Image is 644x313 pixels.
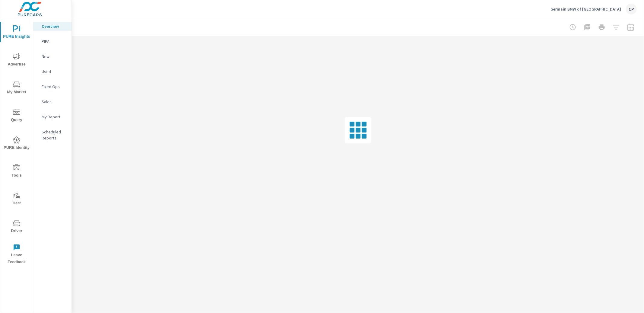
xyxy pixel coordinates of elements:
div: Scheduled Reports [33,127,72,142]
p: Germain BMW of [GEOGRAPHIC_DATA] [550,6,621,12]
div: New [33,52,72,61]
div: CP [626,4,637,14]
span: Query [2,109,31,123]
span: PURE Identity [2,136,31,151]
div: PIPA [33,37,72,46]
span: PURE Insights [2,25,31,40]
div: Sales [33,97,72,106]
div: nav menu [0,18,33,268]
span: Leave Feedback [2,244,31,266]
p: PIPA [42,38,67,44]
p: My Report [42,114,67,120]
div: Used [33,67,72,76]
p: Used [42,69,67,75]
span: My Market [2,81,31,96]
p: New [42,53,67,59]
div: My Report [33,112,72,121]
span: Driver [2,220,31,235]
p: Scheduled Reports [42,129,67,141]
p: Overview [42,23,67,29]
span: Tier2 [2,192,31,207]
p: Fixed Ops [42,84,67,90]
div: Overview [33,22,72,31]
span: Tools [2,164,31,179]
div: Fixed Ops [33,82,72,91]
p: Sales [42,99,67,105]
span: Advertise [2,53,31,68]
